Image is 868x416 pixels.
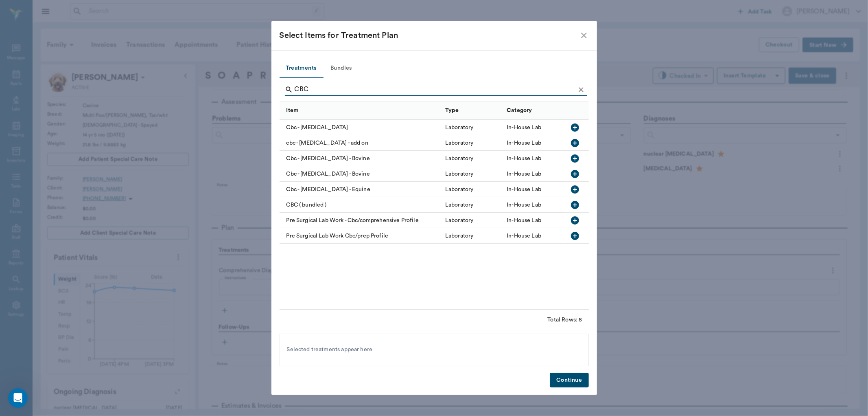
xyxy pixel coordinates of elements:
div: cbc - [MEDICAL_DATA] - add on [280,135,442,151]
div: Category [503,101,564,120]
div: Laboratory [445,232,474,240]
div: Cbc - [MEDICAL_DATA] - Bovine [280,151,442,166]
div: CBC ( bundled ) [280,197,442,213]
div: In-House Lab [507,201,541,209]
div: In-House Lab [507,139,541,147]
div: Type [445,99,459,122]
div: Laboratory [445,216,474,225]
div: Cbc - [MEDICAL_DATA] - Equine [280,182,442,197]
button: Clear [575,84,587,96]
div: Laboratory [445,123,474,132]
div: Cbc - [MEDICAL_DATA] - Bovine [280,166,442,182]
div: Cbc - [MEDICAL_DATA] [280,120,442,135]
div: Laboratory [445,185,474,194]
div: Search [285,83,587,98]
div: Pre Surgical Lab Work Cbc/prep Profile [280,228,442,244]
div: Item [286,99,299,122]
div: Laboratory [445,170,474,178]
input: Find a treatment [295,83,575,96]
iframe: Intercom live chat [8,388,28,408]
div: Laboratory [445,154,474,163]
span: Selected treatments appear here [287,346,373,354]
div: In-House Lab [507,185,541,194]
button: Treatments [280,59,323,78]
div: Select Items for Treatment Plan [280,29,579,42]
button: close [579,31,589,40]
div: In-House Lab [507,232,541,240]
div: Category [507,99,532,122]
div: Item [280,101,442,120]
button: Bundles [323,59,360,78]
div: Pre Surgical Lab Work - Cbc/comprehensive Profile [280,213,442,228]
div: Laboratory [445,139,474,147]
div: Total Rows: 8 [548,316,582,324]
div: In-House Lab [507,170,541,178]
div: Laboratory [445,201,474,209]
div: In-House Lab [507,123,541,132]
button: Continue [550,373,588,388]
div: Type [441,101,503,120]
div: In-House Lab [507,154,541,163]
div: In-House Lab [507,216,541,225]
